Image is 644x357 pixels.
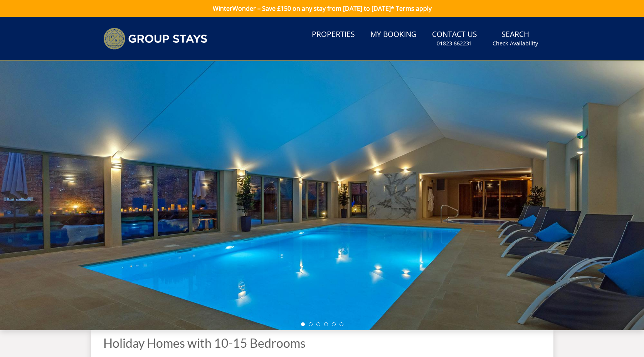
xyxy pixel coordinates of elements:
[103,28,207,50] img: Group Stays
[309,26,358,43] a: Properties
[429,26,480,51] a: Contact Us01823 662231
[437,40,472,47] small: 01823 662231
[493,40,538,47] small: Check Availability
[489,26,541,51] a: SearchCheck Availability
[367,26,420,43] a: My Booking
[103,336,541,350] h1: Holiday Homes with 10-15 Bedrooms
